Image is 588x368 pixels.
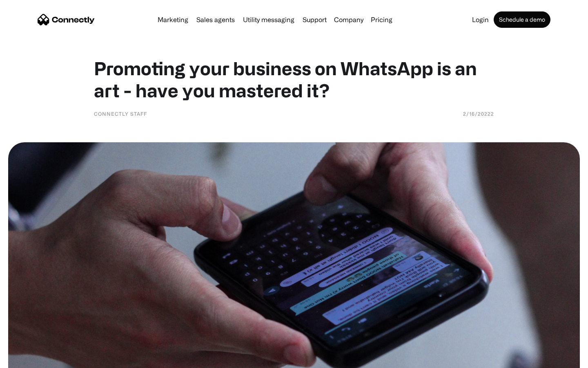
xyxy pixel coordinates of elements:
div: Connectly Staff [94,110,147,118]
div: 2/16/20222 [463,110,494,118]
a: Login [469,16,492,23]
a: Support [299,16,330,23]
a: Schedule a demo [494,11,550,28]
a: Sales agents [193,16,238,23]
h1: Promoting your business on WhatsApp is an art - have you mastered it? [94,57,494,101]
aside: Language selected: English [8,354,49,365]
a: Marketing [154,16,192,23]
div: Company [334,14,363,25]
ul: Language list [16,354,49,365]
a: Utility messaging [240,16,298,23]
a: Pricing [367,16,396,23]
